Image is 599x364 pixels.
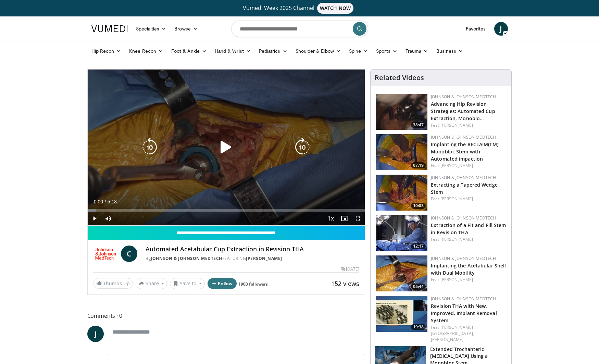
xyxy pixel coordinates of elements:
[431,236,506,242] div: Feat.
[88,209,365,212] div: Progress Bar
[108,199,117,204] span: 5:18
[431,222,506,236] a: Extraction of a Fit and Fill Stem in Revision THA
[411,203,426,209] span: 10:03
[87,311,365,320] span: Comments 0
[146,246,359,253] h4: Automated Acetabular Cup Extraction in Revision THA
[146,255,359,262] div: By FEATURING
[462,22,490,36] a: Favorites
[431,122,506,128] div: Feat.
[411,162,426,168] span: 07:19
[94,199,103,204] span: 0:00
[411,122,426,128] span: 38:47
[375,74,424,82] h4: Related Videos
[92,3,507,14] a: Vumedi Week 2025 ChannelWATCH NOW
[101,212,115,225] button: Mute
[255,44,291,58] a: Pediatrics
[431,196,506,202] div: Feat.
[376,134,427,170] img: ffc33e66-92ed-4f11-95c4-0a160745ec3c.150x105_q85_crop-smart_upscale.jpg
[372,44,401,58] a: Sports
[376,255,427,291] img: 9c1ab193-c641-4637-bd4d-10334871fca9.150x105_q85_crop-smart_upscale.jpg
[170,278,205,289] button: Save to
[431,134,496,140] a: Johnson & Johnson MedTech
[376,175,427,211] a: 10:03
[351,212,365,225] button: Fullscreen
[411,243,426,249] span: 12:17
[121,246,137,262] a: C
[440,277,473,283] a: [PERSON_NAME]
[93,278,133,289] a: Thumbs Up
[238,281,268,287] a: 1903 followers
[331,279,359,288] span: 152 views
[431,163,506,169] div: Feat.
[93,246,118,262] img: Johnson & Johnson MedTech
[431,324,474,336] a: [PERSON_NAME][GEOGRAPHIC_DATA],
[105,199,106,204] span: /
[136,278,167,289] button: Share
[211,44,255,58] a: Hand & Wrist
[87,44,125,58] a: Hip Recon
[88,70,365,226] video-js: Video Player
[132,22,171,36] a: Specialties
[376,296,427,332] img: 9517a7b7-3955-4e04-bf19-7ba39c1d30c4.150x105_q85_crop-smart_upscale.jpg
[376,255,427,291] a: 05:44
[376,215,427,251] img: 82aed312-2a25-4631-ae62-904ce62d2708.150x105_q85_crop-smart_upscale.jpg
[376,94,427,130] img: 9f1a5b5d-2ba5-4c40-8e0c-30b4b8951080.150x105_q85_crop-smart_upscale.jpg
[317,3,353,14] span: WATCH NOW
[411,284,426,290] span: 05:44
[431,303,497,324] a: Revision THA with New, Improved, Implant Removal System
[376,296,427,332] a: 19:38
[440,196,473,202] a: [PERSON_NAME]
[376,215,427,251] a: 12:17
[431,262,506,276] a: Implanting the Acetabular Shell with Dual Mobility
[431,94,496,100] a: Johnson & Johnson MedTech
[432,44,467,58] a: Business
[401,44,433,58] a: Trauma
[170,22,202,36] a: Browse
[440,163,473,168] a: [PERSON_NAME]
[376,175,427,211] img: 0b84e8e2-d493-4aee-915d-8b4f424ca292.150x105_q85_crop-smart_upscale.jpg
[431,337,463,342] a: [PERSON_NAME]
[431,296,496,302] a: Johnson & Johnson MedTech
[291,44,345,58] a: Shoulder & Elbow
[231,21,368,37] input: Search topics, interventions
[376,94,427,130] a: 38:47
[431,277,506,283] div: Feat.
[337,212,351,225] button: Enable picture-in-picture mode
[431,181,498,195] a: Extracting a Tapered Wedge Stem
[431,175,496,180] a: Johnson & Johnson MedTech
[431,324,506,343] div: Feat.
[125,44,167,58] a: Knee Recon
[376,134,427,170] a: 07:19
[208,278,237,289] button: Follow
[440,122,473,128] a: [PERSON_NAME]
[167,44,211,58] a: Foot & Ankle
[431,255,496,261] a: Johnson & Johnson MedTech
[246,255,282,261] a: [PERSON_NAME]
[341,266,359,272] div: [DATE]
[411,324,426,330] span: 19:38
[440,236,473,242] a: [PERSON_NAME]
[431,215,496,221] a: Johnson & Johnson MedTech
[87,326,104,342] a: J
[431,101,495,122] a: Advancing Hip Revision Strategies: Automated Cup Extraction, Monoblo…
[345,44,372,58] a: Spine
[151,255,222,261] a: Johnson & Johnson MedTech
[88,212,101,225] button: Play
[431,141,498,162] a: Implanting the RECLAIM(TM) Monobloc Stem with Automated impaction
[494,22,508,36] a: J
[324,212,337,225] button: Playback Rate
[91,25,128,32] img: VuMedi Logo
